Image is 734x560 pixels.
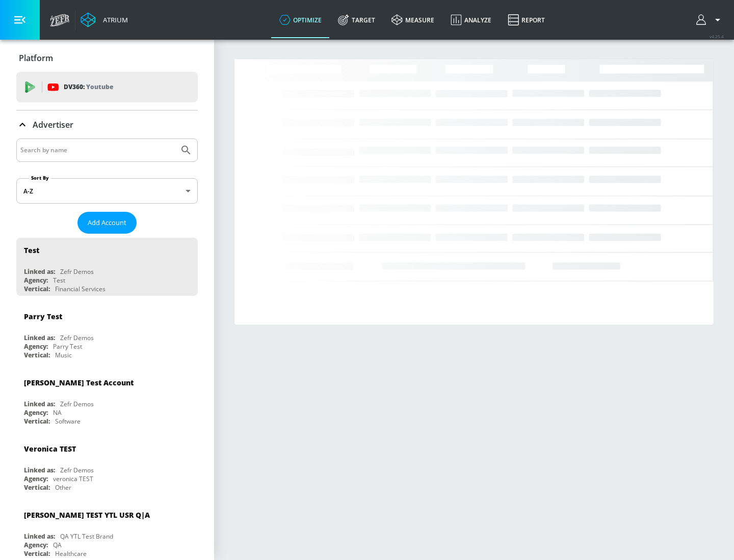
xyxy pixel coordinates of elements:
div: Zefr Demos [60,333,94,342]
div: [PERSON_NAME] Test Account [24,378,134,387]
div: TestLinked as:Zefr DemosAgency:TestVertical:Financial Services [16,238,198,296]
div: Agency: [24,342,48,351]
div: Agency: [24,408,48,417]
a: Atrium [81,12,128,27]
div: [PERSON_NAME] TEST YTL USR Q|A [24,510,150,520]
div: Other [55,483,71,492]
div: QA [53,541,62,549]
div: Veronica TESTLinked as:Zefr DemosAgency:veronica TESTVertical:Other [16,436,198,494]
a: optimize [271,2,330,38]
span: v 4.25.4 [710,34,724,39]
div: Software [55,417,81,426]
div: Parry Test [24,312,62,321]
input: Search by name [20,144,175,157]
div: Vertical: [24,549,50,558]
div: Linked as: [24,267,55,276]
label: Sort By [29,175,51,181]
div: Linked as: [24,532,55,541]
div: Linked as: [24,333,55,342]
div: Test [53,276,65,285]
div: Parry Test [53,342,82,351]
div: Zefr Demos [60,400,94,408]
div: [PERSON_NAME] Test AccountLinked as:Zefr DemosAgency:NAVertical:Software [16,370,198,428]
div: Veronica TEST [24,444,76,454]
div: DV360: Youtube [16,72,198,102]
div: Platform [16,44,198,72]
div: NA [53,408,62,417]
p: Platform [19,52,53,64]
div: Vertical: [24,417,50,426]
button: Add Account [77,212,137,234]
a: Report [500,2,553,38]
p: Advertiser [33,119,73,130]
a: measure [383,2,442,38]
div: Vertical: [24,285,50,293]
div: Agency: [24,541,48,549]
div: Healthcare [55,549,87,558]
div: Zefr Demos [60,466,94,474]
div: A-Z [16,178,198,204]
div: Financial Services [55,285,106,293]
div: Atrium [99,15,128,24]
div: Agency: [24,276,48,285]
a: Target [330,2,383,38]
a: Analyze [442,2,500,38]
div: Vertical: [24,483,50,492]
p: Youtube [86,81,113,92]
div: Linked as: [24,466,55,474]
p: DV360: [64,81,113,93]
div: Agency: [24,474,48,483]
div: Music [55,351,72,359]
div: Parry TestLinked as:Zefr DemosAgency:Parry TestVertical:Music [16,304,198,362]
div: Vertical: [24,351,50,359]
div: QA YTL Test Brand [60,532,113,541]
div: Linked as: [24,400,55,408]
div: Zefr Demos [60,267,94,276]
div: veronica TEST [53,474,93,483]
div: Advertiser [16,110,198,139]
span: Add Account [88,217,126,229]
div: Test [24,245,39,255]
